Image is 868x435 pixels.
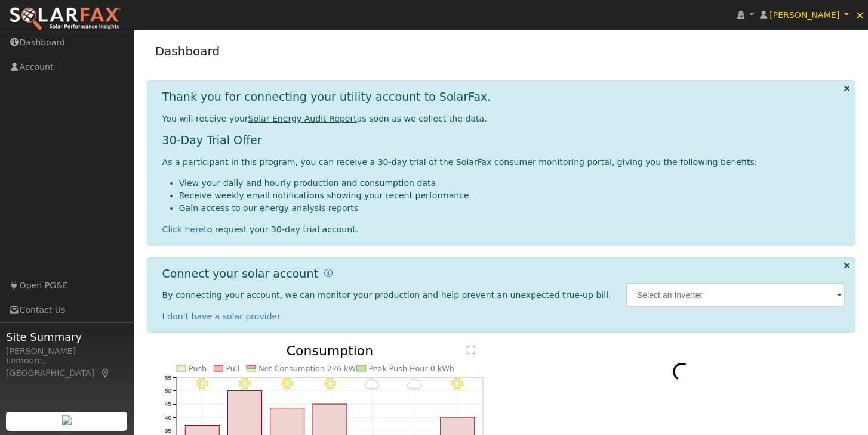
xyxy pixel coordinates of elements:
[179,202,846,215] li: Gain access to our energy analysis reports
[62,415,72,425] img: retrieve
[100,368,111,378] a: Map
[162,90,491,104] h1: Thank you for connecting your utility account to SolarFax.
[162,133,846,147] h1: 30-Day Trial Offer
[179,177,846,189] li: View your daily and hourly production and consumption data
[162,312,281,321] a: I don't have a solar provider
[9,7,121,32] img: SolarFax
[769,10,839,20] span: [PERSON_NAME]
[6,329,128,345] span: Site Summary
[162,156,846,169] p: As a participant in this program, you can receive a 30-day trial of the SolarFax consumer monitor...
[162,223,846,236] div: to request your 30-day trial account.
[162,114,487,123] span: You will receive your as soon as we collect the data.
[162,290,611,300] span: By connecting your account, we can monitor your production and help prevent an unexpected true-up...
[626,283,846,307] input: Select an Inverter
[155,44,220,58] a: Dashboard
[855,8,865,22] span: ×
[162,267,318,281] h1: Connect your solar account
[6,355,128,380] div: Lemoore, [GEOGRAPHIC_DATA]
[6,345,128,358] div: [PERSON_NAME]
[162,225,204,234] a: Click here
[248,114,357,123] u: Solar Energy Audit Report
[179,189,846,202] li: Receive weekly email notifications showing your recent performance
